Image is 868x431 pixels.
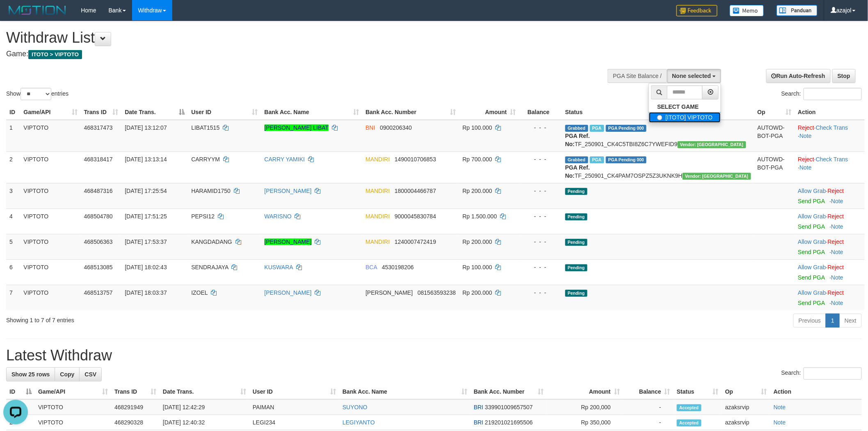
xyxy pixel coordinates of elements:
td: VIPTOTO [20,120,80,152]
div: - - - [523,238,559,246]
td: 4 [6,209,20,234]
td: PAIMAN [249,399,339,415]
div: - - - [523,212,559,220]
td: Rp 200,000 [547,399,623,415]
a: Note [774,404,786,410]
td: · · [795,120,865,152]
td: [DATE] 12:40:32 [160,415,249,430]
span: Accepted [677,420,701,426]
span: Rp 200.000 [463,238,492,245]
th: Action [795,105,865,120]
span: PEPSI12 [191,213,215,220]
a: Check Trans [816,124,848,131]
label: [ITOTO] VIPTOTO [649,112,721,123]
span: SENDRAJAYA [191,264,228,271]
span: PGA Pending [606,156,647,163]
span: Copy 1240007472419 to clipboard [395,238,436,245]
th: Balance: activate to sort column ascending [623,384,674,399]
th: Amount: activate to sort column ascending [547,384,623,399]
span: [DATE] 18:03:37 [125,289,167,296]
span: MANDIRI [365,213,390,220]
td: - [623,415,674,430]
span: IZOEL [191,289,208,296]
td: AUTOWD-BOT-PGA [754,120,795,152]
a: [PERSON_NAME] [265,188,312,194]
th: Bank Acc. Name: activate to sort column ascending [339,384,471,399]
th: Status: activate to sort column ascending [674,384,722,399]
a: Send PGA [798,198,825,204]
img: MOTION_logo.png [6,4,69,16]
div: - - - [523,263,559,271]
span: Rp 700.000 [463,156,492,163]
span: 468487316 [84,188,113,194]
div: - - - [523,124,559,132]
span: [DATE] 17:53:37 [125,238,167,245]
span: Copy 4530198206 to clipboard [382,264,414,271]
td: AUTOWD-BOT-PGA [754,151,795,183]
span: 468318417 [84,156,113,163]
td: · [795,209,865,234]
td: 5 [6,234,20,259]
td: VIPTOTO [20,209,80,234]
span: · [798,213,827,220]
a: Copy [55,367,80,381]
td: VIPTOTO [20,151,80,183]
a: Note [831,198,843,204]
span: Copy 081563593238 to clipboard [418,289,456,296]
span: Accepted [677,404,701,411]
span: · [798,264,827,271]
th: Date Trans.: activate to sort column ascending [160,384,249,399]
label: Search: [781,367,862,380]
a: Next [839,314,862,328]
a: Allow Grab [798,188,826,194]
th: Game/API: activate to sort column ascending [35,384,111,399]
select: Showentries [21,88,51,100]
th: Bank Acc. Number: activate to sort column ascending [471,384,547,399]
span: Copy 219201021695506 to clipboard [485,419,533,426]
td: azaksrvip [722,399,770,415]
th: Bank Acc. Number: activate to sort column ascending [362,105,459,120]
div: - - - [523,289,559,297]
span: CARRYYM [191,156,220,163]
label: Show entries [6,88,69,100]
a: CSV [79,367,102,381]
span: Pending [565,213,587,220]
span: MANDIRI [365,188,390,194]
td: 2 [6,151,20,183]
span: HARAMID1750 [191,188,231,194]
img: Feedback.jpg [676,5,717,16]
a: Stop [832,69,856,83]
td: Rp 350,000 [547,415,623,430]
a: Check Trans [816,156,848,163]
span: Copy 339901009657507 to clipboard [485,404,533,410]
span: · [798,289,827,296]
a: Send PGA [798,249,825,255]
td: · [795,234,865,259]
a: KUSWARA [265,264,293,271]
th: ID: activate to sort column descending [6,384,35,399]
span: BRI [474,419,483,426]
span: Grabbed [565,125,588,132]
span: Vendor URL: https://checkout4.1velocity.biz [683,173,751,180]
a: Reject [828,238,844,245]
td: VIPTOTO [20,259,80,285]
h4: Game: [6,50,571,58]
a: [PERSON_NAME] [265,289,312,296]
a: [PERSON_NAME] [265,238,312,245]
div: Showing 1 to 7 of 7 entries [6,313,356,324]
span: Pending [565,290,587,297]
a: LEGIYANTO [343,419,375,426]
span: · [798,188,827,194]
td: TF_250901_CK4PAM7OSPZ5Z3UKNK9H [562,151,754,183]
a: Reject [828,188,844,194]
span: [DATE] 13:12:07 [125,124,167,131]
span: Marked by azaksrvip [590,156,604,163]
span: MANDIRI [365,238,390,245]
span: Rp 100.000 [463,124,492,131]
span: [PERSON_NAME] [365,289,413,296]
a: Allow Grab [798,213,826,220]
span: 468317473 [84,124,113,131]
th: Trans ID: activate to sort column ascending [111,384,160,399]
a: Run Auto-Refresh [766,69,831,83]
span: PGA Pending [606,125,647,132]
